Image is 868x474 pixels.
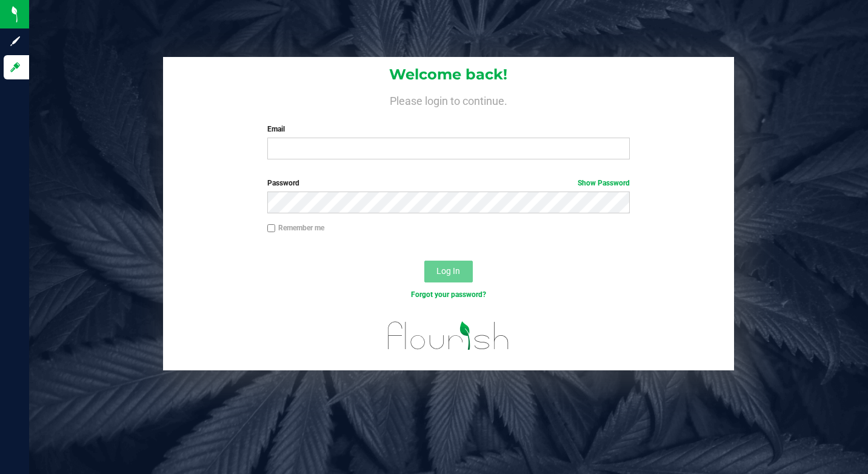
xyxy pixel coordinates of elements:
span: Password [267,179,299,187]
input: Remember me [267,224,276,233]
label: Remember me [267,222,324,233]
button: Log In [424,261,473,282]
span: Log In [436,266,460,276]
img: flourish_logo.svg [377,313,520,359]
h1: Welcome back! [163,67,735,82]
a: Show Password [578,179,630,187]
h4: Please login to continue. [163,92,735,107]
inline-svg: Sign up [9,35,21,47]
label: Email [267,124,630,135]
a: Forgot your password? [411,290,486,299]
inline-svg: Log in [9,61,21,73]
